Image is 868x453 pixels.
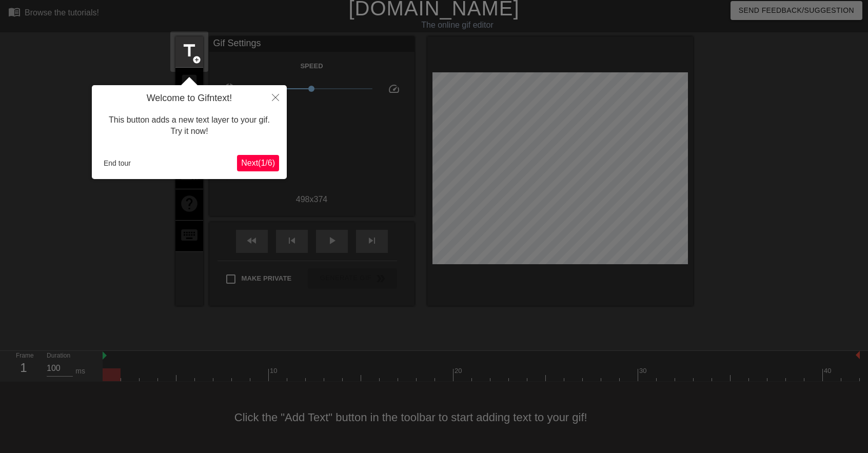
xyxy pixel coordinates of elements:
[100,155,135,171] button: End tour
[264,85,287,109] button: Close
[100,93,279,104] h4: Welcome to Gifntext!
[100,104,279,148] div: This button adds a new text layer to your gif. Try it now!
[237,155,279,171] button: Next
[241,159,275,167] span: Next ( 1 / 6 )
